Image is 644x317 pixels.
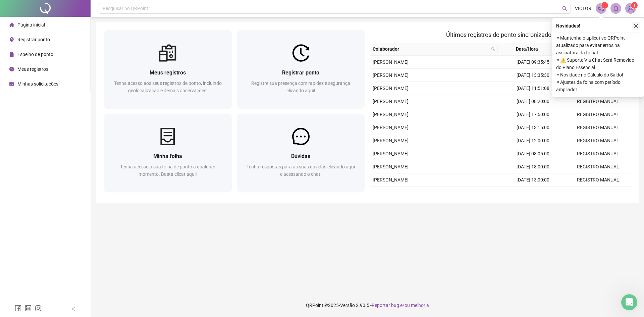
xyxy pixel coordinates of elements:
[566,160,631,173] td: REGISTRO MANUAL
[500,121,566,134] td: [DATE] 13:15:00
[9,52,14,57] span: file
[17,22,45,28] span: Página inicial
[373,112,409,117] span: [PERSON_NAME]
[566,95,631,108] td: REGISTRO MANUAL
[150,69,186,76] span: Meus registros
[25,305,32,312] span: linkedin
[556,56,640,71] span: ⚬ ⚠️ Suporte Via Chat Será Removido do Plano Essencial
[373,45,488,53] span: Colaborador
[17,37,50,42] span: Registrar ponto
[247,164,355,177] span: Tenha respostas para as suas dúvidas clicando aqui e acessando o chat!
[500,69,566,82] td: [DATE] 13:35:30
[373,125,409,130] span: [PERSON_NAME]
[566,121,631,134] td: REGISTRO MANUAL
[500,56,566,69] td: [DATE] 09:35:45
[601,2,608,9] sup: 1
[556,22,580,30] span: Novidades !
[373,99,409,104] span: [PERSON_NAME]
[566,173,631,187] td: REGISTRO MANUAL
[91,294,644,317] footer: QRPoint © 2025 - 2.90.5 -
[120,164,215,177] span: Tenha acesso a sua folha de ponto a qualquer momento. Basta clicar aqui!
[626,3,636,13] img: 84655
[373,86,409,91] span: [PERSON_NAME]
[566,187,631,200] td: REGISTRO MANUAL
[17,81,58,87] span: Minhas solicitações
[237,114,365,192] a: DúvidasTenha respostas para as suas dúvidas clicando aqui e acessando o chat!
[373,72,409,78] span: [PERSON_NAME]
[500,108,566,121] td: [DATE] 17:50:00
[9,22,14,27] span: home
[104,114,232,192] a: Minha folhaTenha acesso a sua folha de ponto a qualquer momento. Basta clicar aqui!
[575,5,591,12] span: VICTOR
[237,30,365,108] a: Registrar pontoRegistre sua presença com rapidez e segurança clicando aqui!
[291,153,310,159] span: Dúvidas
[71,307,76,311] span: left
[490,44,496,54] span: search
[556,34,640,56] span: ⚬ Mantenha o aplicativo QRPoint atualizado para evitar erros na assinatura da folha!
[500,45,554,53] span: Data/Hora
[556,71,640,78] span: ⚬ Novidade no Cálculo do Saldo!
[598,5,604,11] span: notification
[373,59,409,65] span: [PERSON_NAME]
[104,30,232,108] a: Meus registrosTenha acesso aos seus registros de ponto, incluindo geolocalização e demais observa...
[373,164,409,169] span: [PERSON_NAME]
[566,147,631,160] td: REGISTRO MANUAL
[17,52,53,57] span: Espelho de ponto
[500,147,566,160] td: [DATE] 08:05:00
[566,108,631,121] td: REGISTRO MANUAL
[9,37,14,42] span: environment
[500,95,566,108] td: [DATE] 08:20:00
[17,66,48,72] span: Meus registros
[562,6,567,11] span: search
[373,151,409,156] span: [PERSON_NAME]
[373,177,409,182] span: [PERSON_NAME]
[500,173,566,187] td: [DATE] 13:00:00
[556,78,640,93] span: ⚬ Ajustes da folha com período ampliado!
[15,305,21,312] span: facebook
[35,305,42,312] span: instagram
[372,303,429,308] span: Reportar bug e/ou melhoria
[446,31,554,38] span: Últimos registros de ponto sincronizados
[9,67,14,71] span: clock-circle
[634,23,638,28] span: close
[498,43,562,56] th: Data/Hora
[633,3,636,8] span: 1
[491,47,495,51] span: search
[340,303,355,308] span: Versão
[500,134,566,147] td: [DATE] 12:00:00
[282,69,319,76] span: Registrar ponto
[500,187,566,200] td: [DATE] 11:30:00
[631,2,638,9] sup: Atualize o seu contato no menu Meus Dados
[9,82,14,86] span: schedule
[114,81,222,93] span: Tenha acesso aos seus registros de ponto, incluindo geolocalização e demais observações!
[373,138,409,143] span: [PERSON_NAME]
[251,81,350,93] span: Registre sua presença com rapidez e segurança clicando aqui!
[500,160,566,173] td: [DATE] 18:00:00
[566,134,631,147] td: REGISTRO MANUAL
[621,294,637,310] iframe: Intercom live chat
[153,153,182,159] span: Minha folha
[500,82,566,95] td: [DATE] 11:51:08
[604,3,606,8] span: 1
[613,5,619,11] span: bell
